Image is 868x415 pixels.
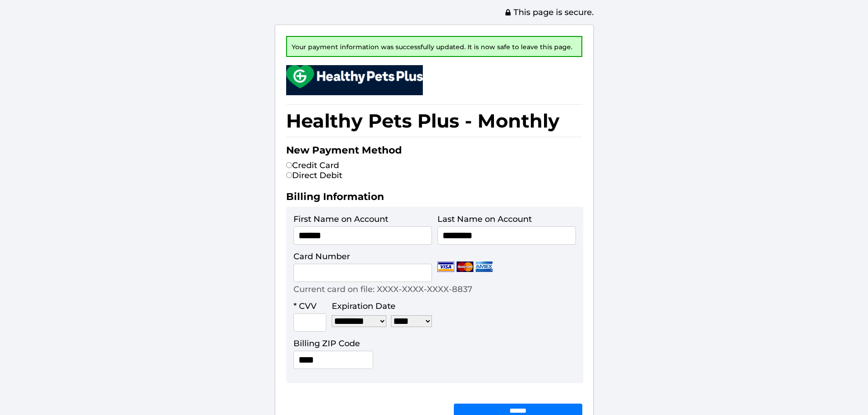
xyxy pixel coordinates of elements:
[437,214,532,224] label: Last Name on Account
[286,65,423,88] img: small.png
[286,104,582,137] h1: Healthy Pets Plus - Monthly
[293,301,317,311] label: * CVV
[457,261,473,272] img: Mastercard
[293,251,350,261] label: Card Number
[286,190,582,207] h2: Billing Information
[286,144,582,160] h2: New Payment Method
[293,338,360,348] label: Billing ZIP Code
[286,162,292,168] input: Credit Card
[293,214,388,224] label: First Name on Account
[293,284,473,294] p: Current card on file: XXXX-XXXX-XXXX-8837
[332,301,395,311] label: Expiration Date
[292,43,572,51] span: Your payment information was successfully updated. It is now safe to leave this page.
[286,172,292,178] input: Direct Debit
[286,170,342,180] label: Direct Debit
[286,160,339,170] label: Credit Card
[437,261,454,272] img: Visa
[504,7,594,17] span: This page is secure.
[476,261,493,272] img: Amex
